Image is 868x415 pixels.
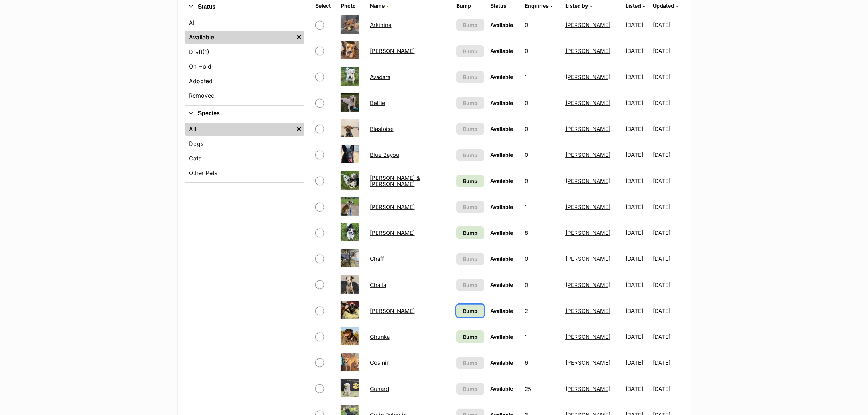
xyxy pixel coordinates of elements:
td: [DATE] [653,298,682,323]
a: [PERSON_NAME] [565,151,610,158]
span: Available [491,178,513,184]
span: Listed by [565,3,588,9]
a: Listed [626,3,645,9]
td: 0 [522,90,561,116]
td: 0 [522,272,561,298]
span: translation missing: en.admin.listings.index.attributes.enquiries [525,3,549,9]
a: [PERSON_NAME] [565,385,610,392]
button: Bump [456,97,484,109]
a: Draft [185,45,304,58]
a: [PERSON_NAME] [370,307,415,314]
td: [DATE] [653,168,682,194]
td: [DATE] [623,324,652,349]
a: [PERSON_NAME] [565,125,610,132]
a: Blue Bayou [370,151,399,158]
span: Available [491,308,513,314]
span: Bump [463,281,478,289]
td: [DATE] [653,324,682,349]
a: Chaff [370,255,384,262]
span: Available [491,48,513,54]
td: 1 [522,194,561,220]
a: [PERSON_NAME] [565,282,610,288]
span: Name [370,3,385,9]
span: Available [491,22,513,28]
span: (1) [203,47,210,56]
span: Available [491,360,513,366]
td: 0 [522,38,561,63]
a: [PERSON_NAME] [565,22,610,28]
a: [PERSON_NAME] [565,359,610,366]
button: Bump [456,123,484,135]
span: Available [491,126,513,132]
a: [PERSON_NAME] [370,47,415,54]
td: 6 [522,350,561,375]
span: Bump [463,99,478,107]
td: 8 [522,220,561,245]
button: Bump [456,253,484,265]
td: [DATE] [623,116,652,141]
a: Dogs [185,137,304,150]
td: [DATE] [623,38,652,63]
span: Bump [463,307,478,315]
td: [DATE] [623,168,652,194]
td: [DATE] [623,350,652,375]
td: 0 [522,246,561,271]
button: Bump [456,201,484,213]
button: Bump [456,279,484,291]
td: [DATE] [623,65,652,90]
span: Available [491,282,513,288]
td: [DATE] [653,116,682,141]
a: Arkinine [370,22,392,28]
a: [PERSON_NAME] [565,74,610,81]
a: Remove filter [293,31,304,44]
span: Available [491,100,513,106]
span: Bump [463,151,478,159]
td: [DATE] [653,38,682,63]
td: 2 [522,298,561,323]
span: Available [491,74,513,80]
span: Bump [463,385,478,393]
a: On Hold [185,60,304,73]
button: Species [185,109,304,118]
td: [DATE] [623,220,652,245]
div: Species [185,121,304,182]
a: Adopted [185,74,304,88]
a: Cunard [370,385,389,392]
button: Bump [456,71,484,83]
a: All [185,123,293,136]
td: [DATE] [653,90,682,116]
span: Available [491,204,513,210]
span: Bump [463,73,478,81]
td: 0 [522,116,561,141]
span: Bump [463,21,478,29]
td: [DATE] [623,90,652,116]
span: Bump [463,203,478,211]
td: 1 [522,324,561,349]
td: [DATE] [653,272,682,298]
span: Bump [463,333,478,341]
a: Available [185,31,293,44]
button: Status [185,2,304,12]
td: [DATE] [653,142,682,167]
a: [PERSON_NAME] [565,307,610,314]
a: Removed [185,89,304,102]
span: Listed [626,3,641,9]
span: Bump [463,125,478,133]
a: [PERSON_NAME] [565,333,610,340]
button: Bump [456,383,484,395]
a: Bump [456,305,484,317]
a: [PERSON_NAME] [565,178,610,185]
a: [PERSON_NAME] [565,47,610,54]
td: [DATE] [623,246,652,271]
button: Bump [456,19,484,31]
a: All [185,16,304,29]
td: [DATE] [653,65,682,90]
td: [DATE] [653,12,682,38]
td: 0 [522,12,561,38]
a: [PERSON_NAME] [565,229,610,236]
a: Updated [653,3,678,9]
span: Bump [463,255,478,263]
div: Status [185,15,304,105]
a: Remove filter [293,123,304,136]
td: 1 [522,65,561,90]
